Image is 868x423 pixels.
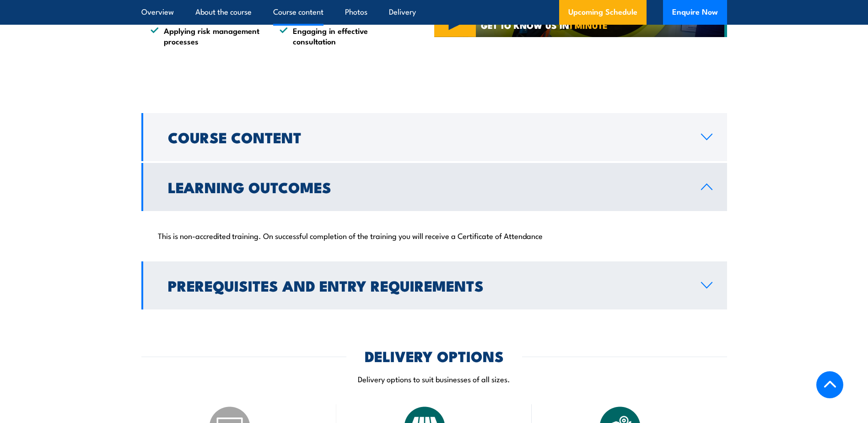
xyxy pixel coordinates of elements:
[481,21,608,29] span: GET TO KNOW US IN
[141,163,727,211] a: Learning Outcomes
[158,231,711,240] p: This is non-accredited training. On successful completion of the training you will receive a Cert...
[365,349,504,362] h2: DELIVERY OPTIONS
[141,374,727,384] p: Delivery options to suit businesses of all sizes.
[569,18,608,32] strong: 1 MINUTE
[280,25,392,47] li: Engaging in effective consultation
[168,130,686,143] h2: Course Content
[141,261,727,309] a: Prerequisites and Entry Requirements
[168,279,686,292] h2: Prerequisites and Entry Requirements
[151,25,263,47] li: Applying risk management processes
[168,180,686,193] h2: Learning Outcomes
[141,113,727,161] a: Course Content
